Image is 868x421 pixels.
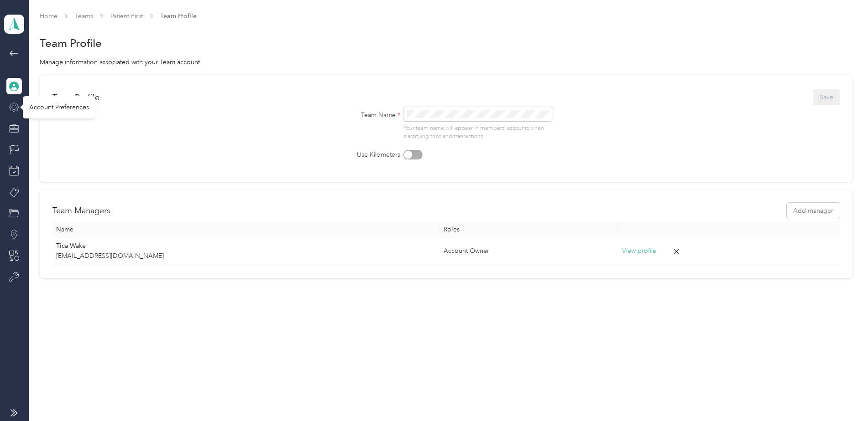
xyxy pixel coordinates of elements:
[40,57,852,67] div: Manage information associated with your Team account.
[160,11,197,21] span: Team Profile
[440,222,618,237] th: Roles
[52,205,110,217] h2: Team Managers
[817,370,868,421] iframe: Everlance-gr Chat Button Frame
[52,222,440,237] th: Name
[318,110,400,120] label: Team Name
[52,92,99,102] div: Team Profile
[110,12,143,20] a: Patient First
[444,246,615,256] div: Account Owner
[318,150,400,159] label: Use Kilometers
[40,12,58,20] a: Home
[622,246,656,256] button: View profile
[787,203,840,219] button: Add manager
[403,124,553,140] p: Your team name will appear in members’ accounts when classifying trips and transactions.
[56,251,436,261] p: [EMAIL_ADDRESS][DOMAIN_NAME]
[56,241,436,251] p: Tica Wake
[75,12,93,20] a: Teams
[23,96,95,118] div: Account Preferences
[40,38,102,48] h1: Team Profile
